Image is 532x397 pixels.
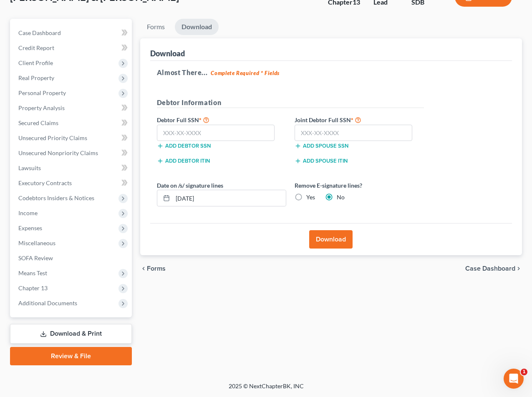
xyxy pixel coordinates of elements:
[12,161,132,176] a: Lawsuits
[18,44,54,51] span: Credit Report
[173,190,286,206] input: MM/DD/YYYY
[140,265,177,272] button: chevron_left Forms
[147,265,166,272] span: Forms
[295,125,413,141] input: XXX-XX-XXXX
[157,125,275,141] input: XXX-XX-XXXX
[465,265,515,272] span: Case Dashboard
[515,265,522,272] i: chevron_right
[12,40,132,55] a: Credit Report
[140,19,171,35] a: Forms
[295,158,348,164] button: Add spouse ITIN
[465,265,522,272] a: Case Dashboard chevron_right
[18,299,77,307] span: Additional Documents
[18,59,53,66] span: Client Profile
[18,29,61,36] span: Case Dashboard
[309,230,353,249] button: Download
[306,193,315,201] label: Yes
[18,209,38,216] span: Income
[12,131,132,146] a: Unsecured Priority Claims
[157,181,223,190] label: Date on /s/ signature lines
[157,158,210,164] button: Add debtor ITIN
[18,149,98,156] span: Unsecured Nonpriority Claims
[12,25,132,40] a: Case Dashboard
[150,48,185,58] div: Download
[157,68,505,78] h5: Almost There...
[12,146,132,161] a: Unsecured Nonpriority Claims
[18,254,53,261] span: SOFA Review
[211,70,280,76] strong: Complete Required * Fields
[18,194,94,201] span: Codebtors Insiders & Notices
[18,164,41,171] span: Lawsuits
[295,181,424,190] label: Remove E-signature lines?
[337,193,345,201] label: No
[18,104,65,111] span: Property Analysis
[18,239,55,246] span: Miscellaneous
[18,179,72,186] span: Executory Contracts
[12,101,132,116] a: Property Analysis
[10,347,132,365] a: Review & File
[175,19,219,35] a: Download
[18,269,47,276] span: Means Test
[157,98,424,108] h5: Debtor Information
[12,251,132,266] a: SOFA Review
[28,382,504,397] div: 2025 © NextChapterBK, INC
[18,89,66,96] span: Personal Property
[290,115,428,125] label: Joint Debtor Full SSN
[18,74,54,81] span: Real Property
[10,324,132,344] a: Download & Print
[153,115,290,125] label: Debtor Full SSN
[140,265,147,272] i: chevron_left
[12,176,132,191] a: Executory Contracts
[18,119,58,126] span: Secured Claims
[18,224,42,231] span: Expenses
[12,116,132,131] a: Secured Claims
[295,143,348,149] button: Add spouse SSN
[157,143,211,149] button: Add debtor SSN
[504,369,524,389] iframe: Intercom live chat
[18,134,87,141] span: Unsecured Priority Claims
[521,369,527,375] span: 1
[18,284,48,291] span: Chapter 13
